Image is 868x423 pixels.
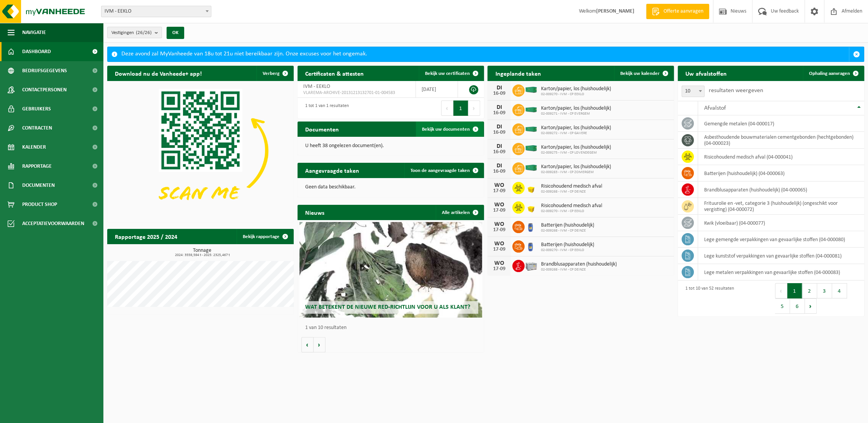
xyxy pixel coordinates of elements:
span: Risicohoudend medisch afval [541,183,602,190]
span: 02-009268 - IVM - CP DEINZE [541,190,602,194]
td: batterijen (huishoudelijk) (04-000063) [698,165,864,182]
div: WO [491,221,507,227]
button: OK [167,27,184,39]
span: Batterijen (huishoudelijk) [541,222,594,229]
img: PB-LB-0680-HPE-GY-11 [525,259,538,272]
span: Bekijk uw kalender [620,71,660,76]
span: Wat betekent de nieuwe RED-richtlijn voor u als klant? [305,304,470,310]
h2: Download nu de Vanheede+ app! [107,66,209,81]
div: 17-09 [491,266,507,272]
div: 16-09 [491,169,507,174]
div: DI [491,143,507,149]
span: Karton/papier, los (huishoudelijk) [541,105,611,112]
img: HK-XC-30-GN-00 [525,125,538,132]
span: Ophaling aanvragen [809,71,850,76]
a: Bekijk uw certificaten [419,66,483,81]
div: WO [491,202,507,208]
div: 17-09 [491,227,507,233]
button: Next [805,298,817,314]
button: Vorige [301,337,314,352]
span: Dashboard [22,42,51,61]
div: DI [491,85,507,91]
button: Previous [441,100,453,116]
span: Karton/papier, los (huishoudelijk) [541,144,611,151]
img: LP-OT-00060-HPE-21 [525,220,538,233]
span: 2024: 3559,594 t - 2025: 2325,467 t [111,253,294,257]
div: WO [491,182,507,188]
a: Bekijk uw documenten [416,122,483,137]
td: [DATE] [416,81,458,98]
span: Karton/papier, los (huishoudelijk) [541,164,611,170]
span: Bekijk uw documenten [422,127,470,132]
a: Ophaling aanvragen [803,66,863,81]
h3: Tonnage [111,248,294,257]
img: HK-XC-40-GN-00 [525,145,538,152]
img: HK-XC-30-GN-00 [525,106,538,113]
button: Verberg [257,66,293,81]
span: 02-009283 - IVM - CP ZOMERGEM [541,170,611,175]
span: 02-009268 - IVM - CP DEINZE [541,267,616,272]
div: 16-09 [491,149,507,155]
a: Wat betekent de nieuwe RED-richtlijn voor u als klant? [299,222,482,318]
div: DI [491,104,507,110]
div: 1 tot 1 van 1 resultaten [301,100,349,117]
div: DI [491,163,507,169]
span: Navigatie [22,23,46,42]
span: 10 [682,86,704,97]
div: 17-09 [491,247,507,252]
img: Download de VHEPlus App [107,81,294,220]
td: risicohoudend medisch afval (04-000041) [698,149,864,165]
span: Documenten [22,176,55,195]
a: Offerte aanvragen [646,4,709,19]
span: Karton/papier, los (huishoudelijk) [541,86,611,92]
td: brandblusapparaten (huishoudelijk) (04-000065) [698,182,864,198]
span: Karton/papier, los (huishoudelijk) [541,125,611,131]
span: Kalender [22,138,46,157]
img: HK-XC-40-GN-00 [525,164,538,171]
img: HK-XC-40-GN-00 [525,86,538,93]
button: 4 [832,283,847,298]
span: Acceptatievoorwaarden [22,214,84,233]
span: Afvalstof [704,105,726,111]
a: Bekijk rapportage [237,229,293,244]
img: LP-SB-00030-HPE-22 [525,200,538,213]
button: 2 [802,283,817,298]
span: IVM - EEKLO [101,6,211,17]
a: Toon de aangevraagde taken [404,163,483,178]
span: IVM - EEKLO [303,84,330,89]
img: LP-SB-00030-HPE-22 [525,181,538,194]
a: Alle artikelen [436,205,483,220]
span: IVM - EEKLO [101,6,211,17]
strong: [PERSON_NAME] [596,8,634,14]
td: lege gemengde verpakkingen van gevaarlijke stoffen (04-000080) [698,231,864,248]
span: 10 [682,86,705,97]
h2: Documenten [298,122,347,136]
span: 02-009268 - IVM - CP DEINZE [541,229,594,233]
span: Gebruikers [22,99,51,118]
p: U heeft 38 ongelezen document(en). [305,143,476,149]
span: 02-009275 - IVM - CP LOVENDEGEM [541,151,611,155]
span: 02-009270 - IVM - CP EEKLO [541,92,611,97]
div: 1 tot 10 van 52 resultaten [682,282,734,314]
span: 02-009270 - IVM - CP EEKLO [541,209,602,214]
button: 5 [775,298,790,314]
span: Rapportage [22,157,52,176]
span: Product Shop [22,195,57,214]
button: 1 [787,283,802,298]
span: 02-009271 - IVM - CP EVERGEM [541,112,611,116]
h2: Uw afvalstoffen [678,66,734,81]
td: lege metalen verpakkingen van gevaarlijke stoffen (04-000083) [698,264,864,280]
p: Geen data beschikbaar. [305,185,476,190]
td: frituurolie en -vet, categorie 3 (huishoudelijk) (ongeschikt voor vergisting) (04-000072) [698,198,864,215]
div: 17-09 [491,208,507,213]
img: LP-OT-00060-HPE-21 [525,239,538,252]
span: Offerte aanvragen [662,8,705,15]
span: Verberg [263,71,280,76]
h2: Certificaten & attesten [298,66,371,81]
button: 6 [790,298,805,314]
div: WO [491,260,507,266]
button: 3 [817,283,832,298]
span: Bekijk uw certificaten [425,71,470,76]
td: kwik (vloeibaar) (04-000077) [698,215,864,231]
h2: Aangevraagde taken [298,163,367,178]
